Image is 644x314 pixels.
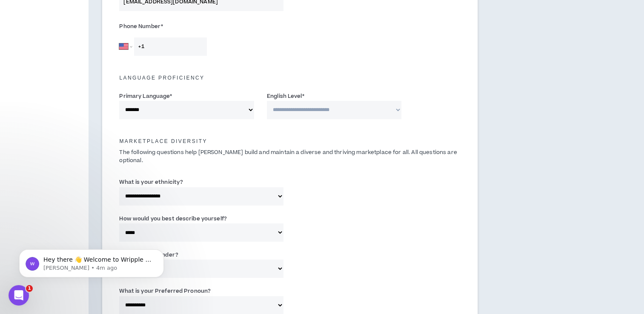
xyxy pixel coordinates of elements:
[6,231,177,291] iframe: Intercom notifications message
[113,148,467,165] p: The following questions help [PERSON_NAME] build and maintain a diverse and thriving marketplace ...
[119,284,211,298] label: What is your Preferred Pronoun?
[113,75,467,81] h5: Language Proficiency
[9,285,29,305] iframe: Intercom live chat
[119,175,183,189] label: What is your ethnicity?
[119,212,226,226] label: How would you best describe yourself?
[113,138,467,144] h5: Marketplace Diversity
[267,89,304,103] label: English Level
[119,89,172,103] label: Primary Language
[26,285,33,292] span: 1
[119,20,283,33] label: Phone Number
